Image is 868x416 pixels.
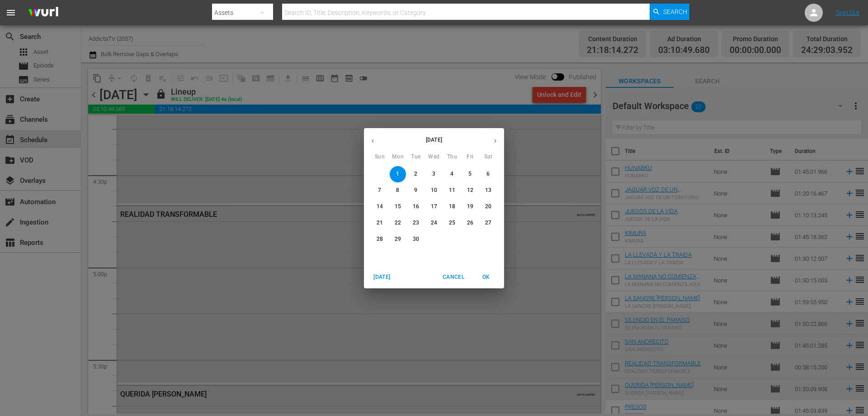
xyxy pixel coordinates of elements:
button: 16 [408,199,424,215]
p: 20 [485,203,491,210]
p: 15 [395,203,401,210]
button: 7 [372,182,388,199]
span: menu [5,7,16,18]
span: Wed [426,153,442,162]
p: 24 [431,219,437,227]
button: 22 [390,215,406,231]
button: 17 [426,199,442,215]
span: OK [475,273,497,282]
button: 11 [444,182,460,199]
span: [DATE] [371,273,393,282]
p: 10 [431,186,437,194]
p: 8 [396,186,399,194]
p: 1 [396,170,399,178]
button: 19 [462,199,478,215]
p: 22 [395,219,401,227]
p: 19 [467,203,473,210]
button: 15 [390,199,406,215]
p: 21 [377,219,383,227]
a: Sign Out [836,9,859,16]
button: 21 [372,215,388,231]
button: 23 [408,215,424,231]
button: 25 [444,215,460,231]
button: OK [472,270,500,285]
button: 26 [462,215,478,231]
button: 9 [408,182,424,199]
span: Tue [408,153,424,162]
button: 10 [426,182,442,199]
p: 12 [467,186,473,194]
button: 28 [372,231,388,248]
button: 18 [444,199,460,215]
p: 28 [377,235,383,243]
p: 4 [450,170,453,178]
span: Cancel [443,273,464,282]
p: 6 [486,170,490,178]
button: 1 [390,166,406,182]
p: 17 [431,203,437,210]
p: 14 [377,203,383,210]
button: 3 [426,166,442,182]
p: 3 [432,170,435,178]
p: 9 [414,186,417,194]
p: 11 [449,186,455,194]
button: 13 [480,182,496,199]
button: 29 [390,231,406,248]
span: Fri [462,153,478,162]
p: 18 [449,203,455,210]
p: [DATE] [382,136,486,144]
button: 24 [426,215,442,231]
button: 30 [408,231,424,248]
span: Sun [372,153,388,162]
p: 29 [395,235,401,243]
p: 25 [449,219,455,227]
p: 26 [467,219,473,227]
button: 2 [408,166,424,182]
p: 23 [413,219,419,227]
p: 30 [413,235,419,243]
button: 27 [480,215,496,231]
button: 20 [480,199,496,215]
span: Sat [480,153,496,162]
button: 8 [390,182,406,199]
button: 6 [480,166,496,182]
p: 2 [414,170,417,178]
p: 7 [378,186,381,194]
button: Cancel [439,270,468,285]
span: Mon [390,153,406,162]
span: Thu [444,153,460,162]
img: ans4CAIJ8jUAAAAAAAAAAAAAAAAAAAAAAAAgQb4GAAAAAAAAAAAAAAAAAAAAAAAAJMjXAAAAAAAAAAAAAAAAAAAAAAAAgAT5G... [22,2,65,24]
button: [DATE] [368,270,396,285]
p: 27 [485,219,491,227]
span: Search [663,4,687,20]
button: 12 [462,182,478,199]
button: 5 [462,166,478,182]
p: 16 [413,203,419,210]
p: 5 [468,170,472,178]
button: 14 [372,199,388,215]
p: 13 [485,186,491,194]
button: 4 [444,166,460,182]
